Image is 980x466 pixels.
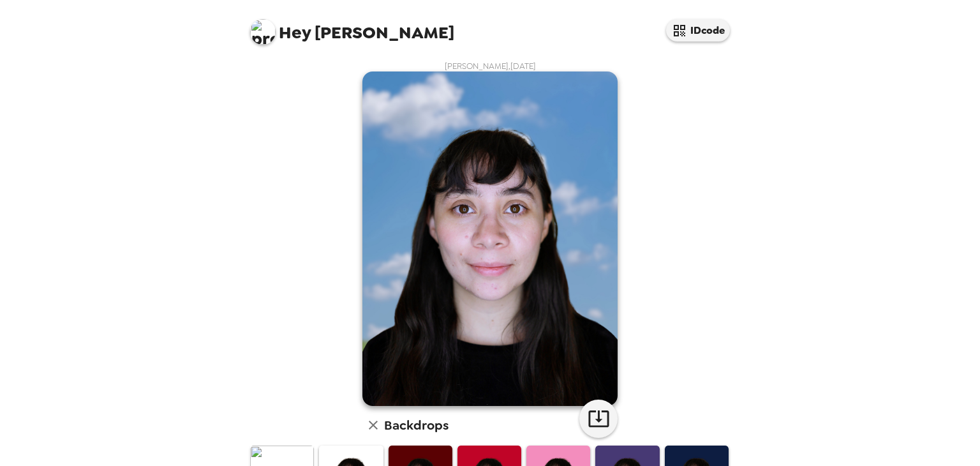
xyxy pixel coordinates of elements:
[250,13,454,41] span: [PERSON_NAME]
[666,19,730,41] button: IDcode
[279,21,311,44] span: Hey
[250,19,276,45] img: profile pic
[445,61,536,71] span: [PERSON_NAME] , [DATE]
[362,71,618,406] img: user
[384,415,449,435] h6: Backdrops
